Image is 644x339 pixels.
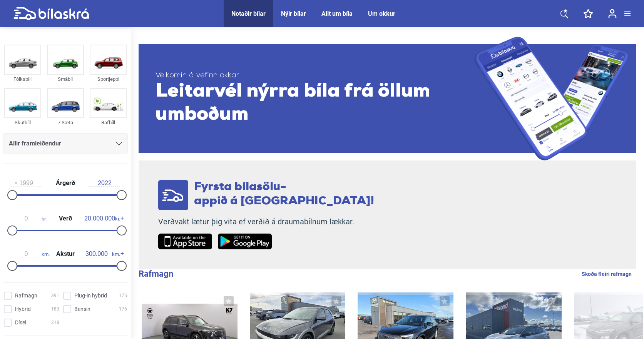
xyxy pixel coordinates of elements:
[582,269,632,279] a: Skoða fleiri rafmagn
[81,250,120,257] span: km.
[119,305,127,313] span: 176
[90,118,127,127] div: Rafbíll
[11,250,50,257] span: km.
[156,80,475,127] span: Leitarvél nýrra bíla frá öllum umboðum
[194,181,374,207] span: Fyrsta bílasölu- appið á [GEOGRAPHIC_DATA]!
[74,292,107,300] span: Plug-in hybrid
[4,118,41,127] div: Skutbíll
[321,10,353,17] a: Allt um bíla
[11,215,47,222] span: kr.
[51,292,59,300] span: 391
[158,217,374,227] p: Verðvakt lætur þig vita ef verðið á draumabílnum lækkar.
[51,319,59,327] span: 318
[15,305,31,313] span: Hybrid
[54,251,77,257] span: Akstur
[47,75,84,83] div: Smábíl
[368,10,395,17] a: Um okkur
[15,319,26,327] span: Dísel
[139,269,173,279] b: Rafmagn
[9,138,61,149] span: Allir framleiðendur
[119,292,127,300] span: 175
[57,215,74,222] span: Verð
[84,215,120,222] span: kr.
[47,118,84,127] div: 7 Sæta
[139,37,636,160] a: Velkomin á vefinn okkar!Leitarvél nýrra bíla frá öllum umboðum
[156,71,475,80] span: Velkomin á vefinn okkar!
[54,180,77,186] span: Árgerð
[74,305,90,313] span: Bensín
[281,10,306,17] a: Nýir bílar
[15,292,37,300] span: Rafmagn
[608,9,617,18] img: user-login.svg
[90,75,127,83] div: Sportjeppi
[231,10,266,17] a: Notaðir bílar
[51,305,59,313] span: 183
[4,75,41,83] div: Fólksbíll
